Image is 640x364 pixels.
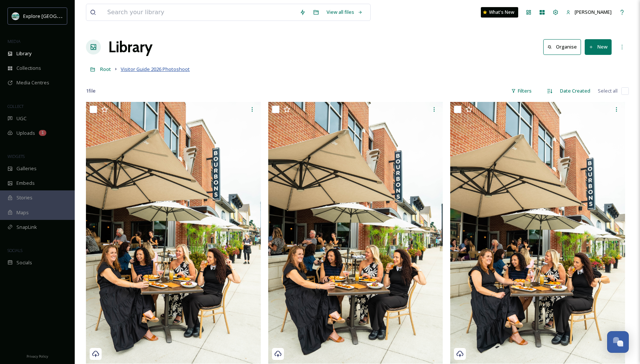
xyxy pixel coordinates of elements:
[16,50,31,57] span: Library
[450,102,625,364] img: Visitor Guide Photoshoot at Bourbons 2025-28.jpg
[121,66,190,72] span: Visitor Guide 2026 Photoshoot
[108,36,152,58] a: Library
[86,102,261,364] img: Visitor Guide Photoshoot at Bourbons 2025-32.jpg
[100,66,111,72] span: Root
[16,79,49,86] span: Media Centres
[23,12,126,19] span: Explore [GEOGRAPHIC_DATA][PERSON_NAME]
[323,5,367,19] a: View all files
[39,130,46,136] div: 1
[556,84,594,98] div: Date Created
[585,39,612,55] button: New
[16,165,37,172] span: Galleries
[7,153,25,159] span: WIDGETS
[607,331,629,353] button: Open Chat
[598,87,618,94] span: Select all
[103,4,296,21] input: Search your library
[16,194,33,201] span: Stories
[16,209,29,216] span: Maps
[543,39,585,55] a: Organise
[7,248,22,253] span: SOCIALS
[16,65,41,72] span: Collections
[543,39,581,55] button: Organise
[16,180,35,187] span: Embeds
[507,84,535,98] div: Filters
[121,65,190,74] a: Visitor Guide 2026 Photoshoot
[27,354,48,359] span: Privacy Policy
[12,12,19,20] img: 67e7af72-b6c8-455a-acf8-98e6fe1b68aa.avif
[16,259,32,266] span: Socials
[100,65,111,74] a: Root
[16,224,37,231] span: SnapLink
[7,103,24,109] span: COLLECT
[16,130,35,137] span: Uploads
[86,87,96,94] span: 1 file
[27,351,48,360] a: Privacy Policy
[562,5,615,19] a: [PERSON_NAME]
[481,7,518,18] a: What's New
[7,38,21,44] span: MEDIA
[575,9,612,15] span: [PERSON_NAME]
[16,115,27,122] span: UGC
[268,102,443,364] img: Visitor Guide Photoshoot at Bourbons 2025-30.jpg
